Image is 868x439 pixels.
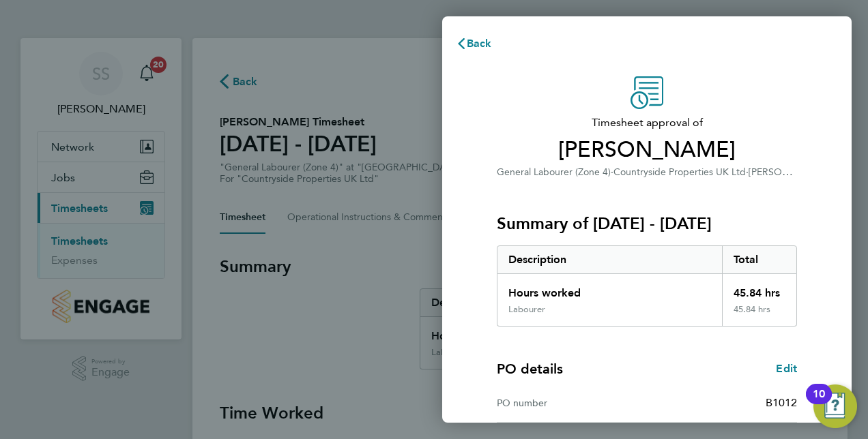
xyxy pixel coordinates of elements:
[613,166,746,178] span: Countryside Properties UK Ltd
[497,115,797,131] span: Timesheet approval of
[497,136,797,164] span: [PERSON_NAME]
[813,394,825,412] div: 10
[776,361,797,377] a: Edit
[722,246,797,273] div: Total
[497,246,722,273] div: Description
[611,166,613,178] span: ·
[442,30,506,57] button: Back
[497,166,611,178] span: General Labourer (Zone 4)
[813,384,857,428] button: Open Resource Center, 10 new notifications
[497,274,722,304] div: Hours worked
[766,396,797,409] span: B1012
[497,213,797,234] h3: Summary of [DATE] - [DATE]
[497,245,797,327] div: Summary of 18 - 24 Aug 2025
[746,166,749,178] span: ·
[508,304,545,315] div: Labourer
[467,37,492,50] span: Back
[497,395,647,411] div: PO number
[722,274,797,304] div: 45.84 hrs
[722,304,797,326] div: 45.84 hrs
[776,362,797,375] span: Edit
[497,359,563,378] h4: PO details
